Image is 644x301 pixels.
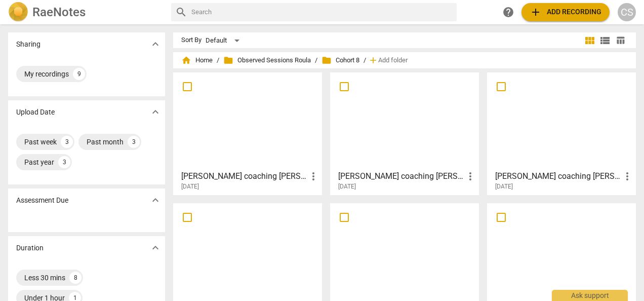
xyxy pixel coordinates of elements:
[321,55,359,65] span: Cohort 8
[364,57,366,64] span: /
[368,55,378,65] span: add
[181,170,307,182] h3: Marie coaching Georges
[530,6,601,18] span: Add recording
[148,36,163,52] button: Show more
[69,272,82,284] div: 8
[148,193,163,208] button: Show more
[307,170,319,182] span: more_vert
[582,33,597,48] button: Tile view
[177,76,318,191] a: [PERSON_NAME] coaching [PERSON_NAME][DATE]
[552,290,628,301] div: Ask support
[149,194,162,206] span: expand_more
[61,136,73,148] div: 3
[73,68,85,80] div: 9
[181,55,213,65] span: Home
[530,6,542,18] span: add
[223,55,233,65] span: folder
[149,242,162,254] span: expand_more
[495,182,513,191] span: [DATE]
[621,170,633,182] span: more_vert
[378,57,408,64] span: Add folder
[16,195,68,206] p: Assessment Due
[87,137,124,147] div: Past month
[24,137,57,147] div: Past week
[32,5,86,19] h2: RaeNotes
[502,6,514,18] span: help
[206,32,243,49] div: Default
[148,240,163,255] button: Show more
[8,2,28,22] img: Logo
[175,6,187,18] span: search
[191,4,453,20] input: Search
[599,34,611,47] span: view_list
[181,182,199,191] span: [DATE]
[181,36,202,44] div: Sort By
[491,76,632,191] a: [PERSON_NAME] coaching [PERSON_NAME][DATE]
[521,3,610,21] button: Upload
[181,55,191,65] span: home
[315,57,317,64] span: /
[24,157,54,167] div: Past year
[16,107,55,118] p: Upload Date
[464,170,476,182] span: more_vert
[217,57,219,64] span: /
[334,76,475,191] a: [PERSON_NAME] coaching [PERSON_NAME][DATE]
[616,35,625,45] span: table_chart
[24,69,69,79] div: My recordings
[223,55,311,65] span: Observed Sessions Roula
[8,2,163,22] a: LogoRaeNotes
[338,182,356,191] span: [DATE]
[149,106,162,118] span: expand_more
[16,243,44,253] p: Duration
[338,170,464,182] h3: Georges coaching Diana
[495,170,621,182] h3: Diana coaching Marie
[148,104,163,120] button: Show more
[499,3,517,21] a: Help
[618,3,636,21] button: CS
[597,33,613,48] button: List view
[16,39,41,50] p: Sharing
[24,273,65,283] div: Less 30 mins
[584,34,596,47] span: view_module
[149,38,162,50] span: expand_more
[128,136,140,148] div: 3
[321,55,332,65] span: folder
[613,33,628,48] button: Table view
[58,156,70,168] div: 3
